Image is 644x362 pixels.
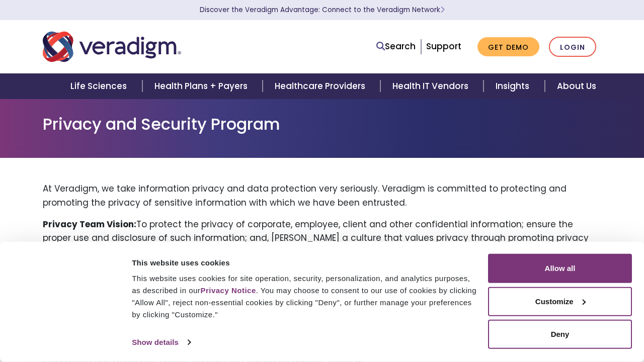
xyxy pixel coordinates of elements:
[132,273,476,321] div: This website uses cookies for site operation, security, personalization, and analytics purposes, ...
[142,73,263,99] a: Health Plans + Payers
[200,5,445,15] a: Discover the Veradigm Advantage: Connect to the Veradigm NetworkLearn More
[440,5,445,15] span: Learn More
[477,37,539,57] a: Get Demo
[132,335,190,350] a: Show details
[488,320,632,349] button: Deny
[132,256,476,268] div: This website uses cookies
[488,287,632,316] button: Customize
[380,73,484,99] a: Health IT Vendors
[426,40,461,52] a: Support
[263,73,380,99] a: Healthcare Providers
[484,73,544,99] a: Insights
[43,218,601,259] p: To protect the privacy of corporate, employee, client and other confidential information; ensure ...
[43,218,136,230] strong: Privacy Team Vision:
[488,254,632,283] button: Allow all
[58,73,142,99] a: Life Sciences
[376,40,416,53] a: Search
[43,182,601,209] p: At Veradigm, we take information privacy and data protection very seriously. Veradigm is committe...
[43,30,181,63] img: Veradigm logo
[200,286,256,295] a: Privacy Notice
[545,73,608,99] a: About Us
[549,37,596,57] a: Login
[43,115,601,134] h1: Privacy and Security Program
